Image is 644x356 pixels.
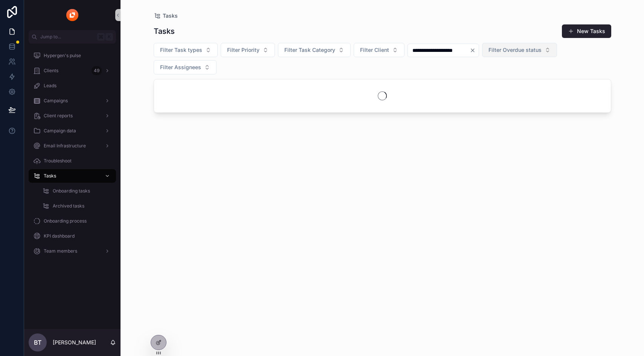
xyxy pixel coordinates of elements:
span: Client reports [44,113,73,119]
span: Archived tasks [53,203,84,209]
button: Jump to...K [29,30,116,44]
button: Clear [470,47,479,53]
img: App logo [66,9,78,21]
a: Troubleshoot [29,154,116,168]
span: Hypergen's pulse [44,53,81,59]
a: Hypergen's pulse [29,49,116,62]
span: Filter Task types [160,46,202,54]
a: Onboarding tasks [38,184,116,198]
a: KPI dashboard [29,229,116,243]
span: Jump to... [40,34,94,40]
span: Troubleshoot [44,158,72,164]
span: Tasks [163,12,178,20]
a: Team members [29,244,116,258]
button: Select Button [278,43,351,57]
span: Email Infrastructure [44,143,86,149]
span: Filter Assignees [160,64,201,71]
button: Select Button [154,43,218,57]
button: Select Button [154,60,217,74]
span: BT [34,338,41,347]
span: Leads [44,83,56,89]
button: Select Button [221,43,275,57]
span: Tasks [44,173,56,179]
a: Archived tasks [38,199,116,213]
h1: Tasks [154,26,175,36]
span: Filter Client [360,46,389,54]
span: Campaigns [44,98,68,104]
span: Team members [44,248,77,254]
a: Tasks [154,12,178,20]
button: New Tasks [562,24,611,38]
div: scrollable content [24,44,121,268]
span: Onboarding tasks [53,188,90,194]
span: Clients [44,68,58,74]
span: KPI dashboard [44,233,75,239]
span: Filter Overdue status [488,46,542,54]
div: 49 [92,66,102,75]
span: Filter Task Category [284,46,335,54]
a: Leads [29,79,116,92]
a: Clients49 [29,64,116,77]
a: Tasks [29,169,116,183]
a: Campaigns [29,94,116,108]
span: Campaign data [44,128,76,134]
button: Select Button [354,43,404,57]
span: K [106,34,112,40]
a: Campaign data [29,124,116,138]
p: [PERSON_NAME] [53,339,96,346]
a: Client reports [29,109,116,123]
button: Select Button [482,43,557,57]
a: Onboarding process [29,214,116,228]
a: Email Infrastructure [29,139,116,153]
span: Onboarding process [44,218,87,224]
span: Filter Priority [227,46,259,54]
